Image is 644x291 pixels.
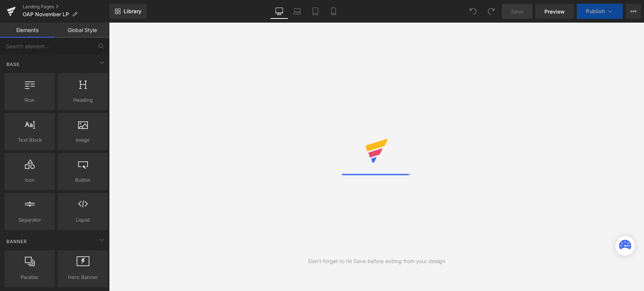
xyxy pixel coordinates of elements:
span: Parallax [7,273,52,281]
a: Landing Pages [23,4,109,10]
span: Icon [7,176,52,184]
button: Redo [484,4,499,19]
button: Undo [466,4,481,19]
a: Desktop [270,4,288,19]
a: Preview [535,4,574,19]
button: Publish [577,4,623,19]
span: Hero Banner [60,273,106,281]
span: Heading [60,96,106,104]
span: Library [124,8,141,15]
span: Preview [544,8,565,15]
span: Image [60,136,106,144]
a: Mobile [324,4,343,19]
span: Liquid [60,216,106,224]
a: Laptop [288,4,306,19]
a: Tablet [306,4,324,19]
button: More [626,4,641,19]
span: Base [6,61,20,68]
span: Separator [7,216,52,224]
a: New Library [109,4,147,19]
span: Save [511,8,523,15]
span: Row [7,96,52,104]
span: Publish [586,8,605,14]
span: Button [60,176,106,184]
span: Banner [6,238,28,245]
span: OAP November LP [23,11,69,17]
span: Text Block [7,136,52,144]
div: Don't forget to hit Save before exiting from your design [308,257,445,265]
a: Global Style [55,23,109,38]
